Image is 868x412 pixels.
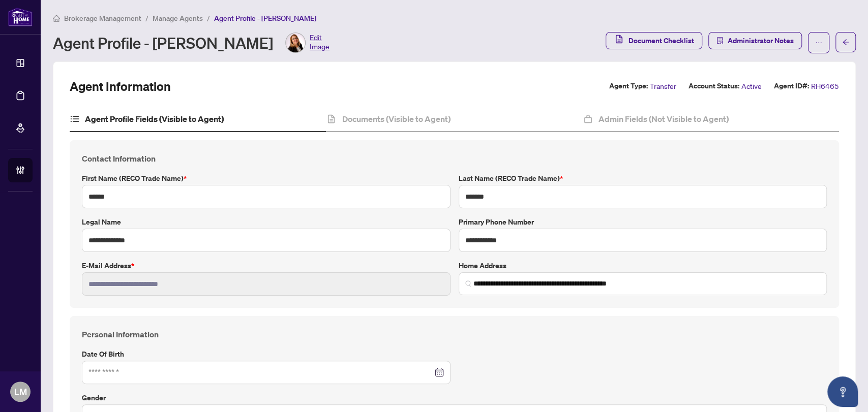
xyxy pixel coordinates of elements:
button: Administrator Notes [708,32,802,49]
label: E-mail Address [82,260,451,271]
span: Edit Image [310,33,330,53]
label: Last Name (RECO Trade Name) [459,173,827,184]
span: Transfer [650,80,676,92]
button: Document Checklist [606,32,702,49]
label: Account Status: [689,80,739,92]
span: RH6465 [811,80,839,92]
label: Date of Birth [82,348,451,360]
span: solution [716,37,724,44]
button: Open asap [827,376,858,407]
h4: Contact Information [82,152,827,165]
label: Primary Phone Number [459,216,827,228]
span: Manage Agents [153,14,203,23]
h4: Documents (Visible to Agent) [342,113,451,125]
h2: Agent Information [70,78,171,94]
span: Document Checklist [628,33,694,49]
img: logo [8,8,33,26]
span: arrow-left [842,39,849,46]
label: First Name (RECO Trade Name) [82,173,451,184]
h4: Admin Fields (Not Visible to Agent) [598,113,729,125]
span: Administrator Notes [728,33,794,49]
label: Gender [82,392,827,403]
label: Agent ID#: [774,80,809,92]
img: Profile Icon [286,33,305,52]
span: LM [14,385,27,399]
div: Agent Profile - [PERSON_NAME] [53,33,330,53]
li: / [207,12,210,24]
img: search_icon [465,280,471,287]
span: home [53,15,60,22]
span: Brokerage Management [64,14,141,23]
span: Agent Profile - [PERSON_NAME] [214,14,316,23]
h4: Personal Information [82,328,827,340]
span: Active [741,80,762,92]
label: Legal Name [82,216,451,228]
h4: Agent Profile Fields (Visible to Agent) [85,113,224,125]
li: / [145,12,148,24]
label: Agent Type: [609,80,648,92]
span: ellipsis [815,39,822,46]
label: Home Address [459,260,827,271]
